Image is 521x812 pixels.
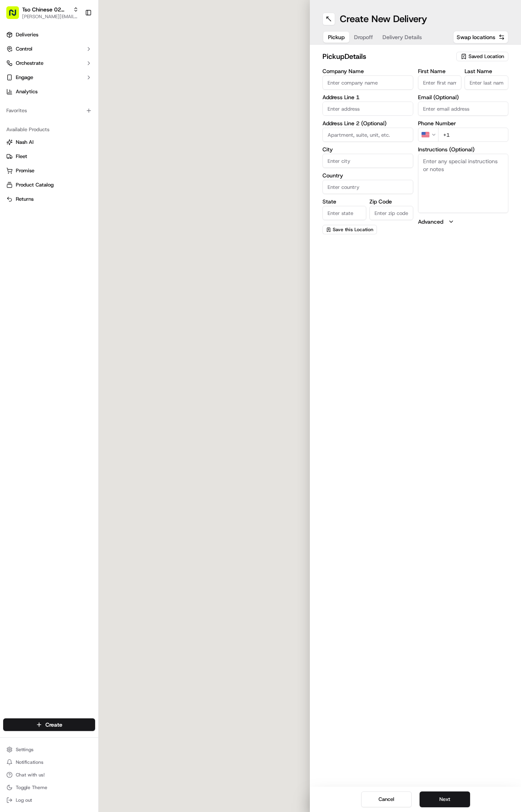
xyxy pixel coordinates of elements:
[16,139,34,146] span: Nash AI
[322,128,413,142] input: Apartment, suite, unit, etc.
[6,139,92,146] a: Nash AI
[418,121,509,126] label: Phone Number
[3,43,95,55] button: Control
[328,33,345,41] span: Pickup
[16,45,32,53] span: Control
[418,218,443,226] label: Advanced
[418,147,509,152] label: Instructions (Optional)
[45,721,62,729] span: Create
[16,181,54,188] span: Product Catalog
[3,718,95,731] button: Create
[3,795,95,806] button: Log out
[3,136,95,149] button: Nash AI
[361,791,412,807] button: Cancel
[322,121,413,126] label: Address Line 2 (Optional)
[16,784,47,791] span: Toggle Theme
[418,68,462,74] label: First Name
[3,150,95,163] button: Fleet
[418,218,509,226] button: Advanced
[322,75,413,90] input: Enter company name
[3,3,82,22] button: Tso Chinese 02 Arbor[PERSON_NAME][EMAIL_ADDRESS][DOMAIN_NAME]
[457,33,495,41] span: Swap locations
[16,167,34,174] span: Promise
[322,154,413,168] input: Enter city
[322,225,377,234] button: Save this Location
[16,153,27,160] span: Fleet
[322,68,413,74] label: Company Name
[3,769,95,780] button: Chat with us!
[3,28,95,41] a: Deliveries
[16,60,43,67] span: Orchestrate
[369,206,413,220] input: Enter zip code
[322,173,413,178] label: Country
[3,193,95,205] button: Returns
[16,772,45,778] span: Chat with us!
[16,746,34,753] span: Settings
[3,71,95,84] button: Engage
[3,179,95,191] button: Product Catalog
[465,68,508,74] label: Last Name
[333,226,373,233] span: Save this Location
[465,75,508,90] input: Enter last name
[418,94,509,100] label: Email (Optional)
[6,196,92,203] a: Returns
[6,181,92,188] a: Product Catalog
[16,797,32,803] span: Log out
[6,167,92,174] a: Promise
[369,199,413,204] label: Zip Code
[22,6,70,13] button: Tso Chinese 02 Arbor
[22,13,79,20] button: [PERSON_NAME][EMAIL_ADDRESS][DOMAIN_NAME]
[3,123,95,136] div: Available Products
[16,74,33,81] span: Engage
[3,164,95,177] button: Promise
[3,85,95,98] a: Analytics
[322,180,413,194] input: Enter country
[456,51,508,62] button: Saved Location
[16,759,43,765] span: Notifications
[322,147,413,152] label: City
[469,53,504,60] span: Saved Location
[340,13,427,25] h1: Create New Delivery
[322,51,452,62] h2: pickup Details
[418,75,462,90] input: Enter first name
[420,791,470,807] button: Next
[6,153,92,160] a: Fleet
[418,102,509,116] input: Enter email address
[3,104,95,117] div: Favorites
[453,31,508,43] button: Swap locations
[382,33,422,41] span: Delivery Details
[16,196,34,203] span: Returns
[16,31,38,38] span: Deliveries
[16,88,37,95] span: Analytics
[3,782,95,793] button: Toggle Theme
[322,94,413,100] label: Address Line 1
[354,33,373,41] span: Dropoff
[322,206,366,220] input: Enter state
[438,128,509,142] input: Enter phone number
[322,199,366,204] label: State
[3,57,95,70] button: Orchestrate
[322,102,413,116] input: Enter address
[3,757,95,768] button: Notifications
[3,744,95,755] button: Settings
